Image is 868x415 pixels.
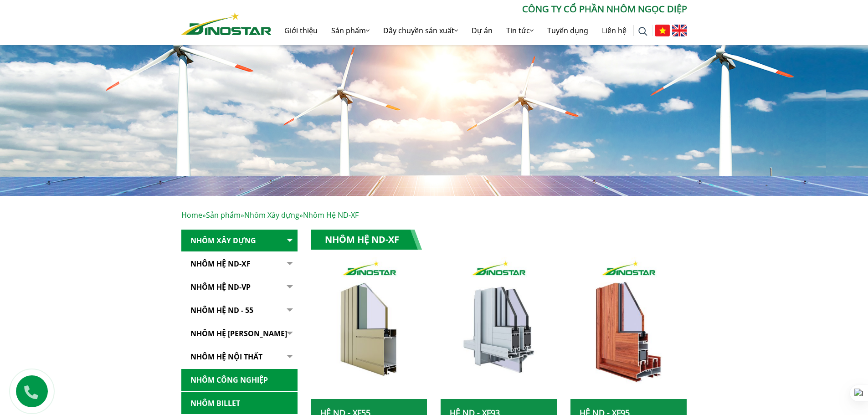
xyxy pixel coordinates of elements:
a: Giới thiệu [277,16,324,45]
a: Nhôm Hệ ND-VP [181,276,298,298]
a: Nhôm Xây dựng [244,210,299,220]
a: Nhôm Xây dựng [181,230,298,252]
a: Nhôm hệ [PERSON_NAME] [181,323,298,345]
span: » » » [181,210,359,220]
a: Nhôm Công nghiệp [181,369,298,391]
a: Sản phẩm [324,16,376,45]
img: Tiếng Việt [655,25,670,36]
a: Liên hệ [595,16,633,45]
h1: Nhôm Hệ ND-XF [311,230,422,250]
img: nhom xay dung [441,257,557,399]
img: search [638,27,647,36]
a: Dự án [465,16,499,45]
a: Home [181,210,202,220]
a: Nhôm Billet [181,392,298,415]
img: Nhôm Dinostar [181,12,272,35]
a: Tuyển dụng [540,16,595,45]
p: CÔNG TY CỔ PHẦN NHÔM NGỌC DIỆP [272,2,687,16]
a: nhom xay dung [311,257,427,399]
a: NHÔM HỆ ND - 55 [181,299,298,322]
img: English [672,25,687,36]
a: Sản phẩm [206,210,241,220]
a: Tin tức [499,16,540,45]
a: Nhôm Hệ ND-XF [181,253,298,275]
a: Dây chuyền sản xuất [376,16,465,45]
img: nhom xay dung [311,257,427,399]
a: Nhôm hệ nội thất [181,346,298,368]
span: Nhôm Hệ ND-XF [303,210,359,220]
img: nhom xay dung [570,257,687,399]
